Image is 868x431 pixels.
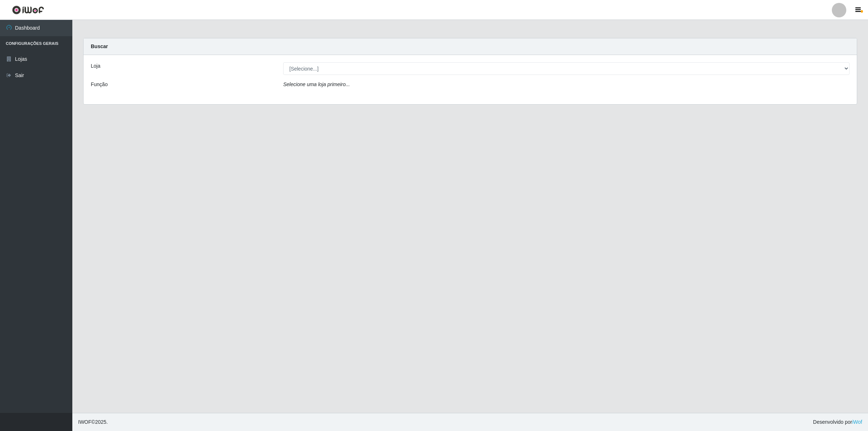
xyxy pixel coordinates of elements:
label: Loja [91,62,100,70]
span: © 2025 . [78,418,108,426]
span: Desenvolvido por [813,418,862,426]
label: Função [91,81,108,88]
span: IWOF [78,419,92,425]
strong: Buscar [91,43,108,49]
i: Selecione uma loja primeiro... [283,81,350,87]
img: CoreUI Logo [12,5,44,14]
a: iWof [852,419,862,425]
